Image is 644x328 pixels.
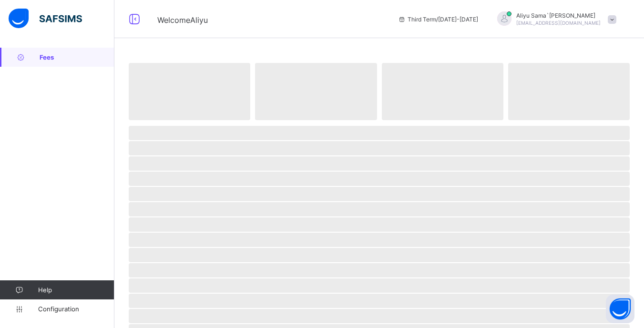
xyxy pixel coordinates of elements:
[129,309,630,323] span: ‌
[382,63,503,120] span: ‌
[40,53,114,61] span: Fees
[129,126,630,140] span: ‌
[606,295,634,323] button: Open asap
[38,286,114,294] span: Help
[129,202,630,216] span: ‌
[516,20,601,26] span: [EMAIL_ADDRESS][DOMAIN_NAME]
[129,294,630,308] span: ‌
[129,263,630,277] span: ‌
[129,63,250,120] span: ‌
[129,233,630,247] span: ‌
[516,12,601,19] span: Aliyu Sama`[PERSON_NAME]
[255,63,377,120] span: ‌
[157,15,208,25] span: Welcome Aliyu
[129,278,630,293] span: ‌
[488,11,621,27] div: Aliyu Sama`ila
[129,156,630,171] span: ‌
[38,305,114,313] span: Configuration
[398,16,478,23] span: session/term information
[129,187,630,201] span: ‌
[129,248,630,262] span: ‌
[9,9,82,29] img: safsims
[508,63,630,120] span: ‌
[129,141,630,155] span: ‌
[129,217,630,232] span: ‌
[129,172,630,186] span: ‌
